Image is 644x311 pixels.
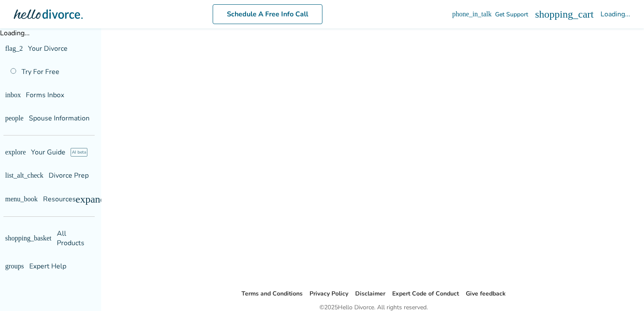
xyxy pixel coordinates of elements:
span: Get Support [543,10,576,18]
span: expand_more [79,194,90,204]
span: phone_in_talk [533,11,540,18]
a: Schedule A Free Info Call [253,4,363,24]
span: shopping_basket [5,230,12,237]
span: groups [5,253,12,260]
span: AI beta [57,148,74,157]
span: flag_2 [5,45,12,52]
span: inbox [5,92,12,99]
span: list_alt_check [5,172,12,179]
a: Privacy Policy [310,289,348,298]
div: Loading... [601,9,630,19]
span: shopping_cart [583,9,594,19]
li: Give feedback [466,289,506,299]
span: explore [5,149,12,156]
a: Terms and Conditions [241,289,303,298]
a: Expert Code of Conduct [392,289,459,298]
span: Forms Inbox [17,90,56,100]
span: menu_book [5,196,12,203]
span: people [5,115,12,122]
li: Disclaimer [355,289,385,299]
a: phone_in_talkGet Support [533,10,576,18]
span: Resources [5,194,50,204]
